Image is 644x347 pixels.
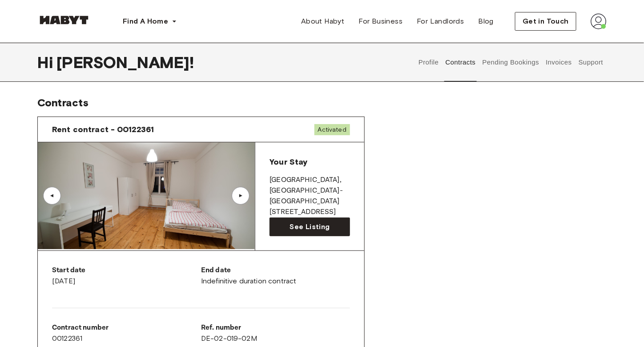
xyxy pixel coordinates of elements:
[515,12,576,31] button: Get in Touch
[417,16,464,27] span: For Landlords
[359,16,403,27] span: For Business
[591,13,607,29] img: avatar
[37,16,91,24] img: Habyt
[201,265,350,286] div: Indefinitive duration contract
[270,218,350,236] a: See Listing
[479,16,494,27] span: Blog
[236,193,245,198] div: ▲
[37,96,89,109] span: Contracts
[471,12,501,30] a: Blog
[314,124,350,135] span: Activated
[410,12,471,30] a: For Landlords
[481,43,540,82] button: Pending Bookings
[116,12,184,30] button: Find A Home
[48,193,56,198] div: ▲
[270,157,307,167] span: Your Stay
[52,323,201,333] p: Contract number
[201,323,350,333] p: Ref. number
[444,43,477,82] button: Contracts
[545,43,573,82] button: Invoices
[52,265,201,286] div: [DATE]
[270,175,350,207] p: [GEOGRAPHIC_DATA] , [GEOGRAPHIC_DATA]-[GEOGRAPHIC_DATA]
[52,124,154,135] span: Rent contract - 00122361
[201,265,350,276] p: End date
[38,142,255,249] img: Image of the room
[294,12,351,30] a: About Habyt
[523,16,569,27] span: Get in Touch
[577,43,604,82] button: Support
[52,323,201,344] div: 00122361
[270,207,350,218] p: [STREET_ADDRESS]
[415,43,607,82] div: user profile tabs
[56,53,194,72] span: [PERSON_NAME] !
[123,16,168,27] span: Find A Home
[290,222,330,232] span: See Listing
[201,323,350,344] div: DE-02-019-02M
[52,265,201,276] p: Start date
[352,12,410,30] a: For Business
[418,43,440,82] button: Profile
[37,53,56,72] span: Hi
[301,16,344,27] span: About Habyt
